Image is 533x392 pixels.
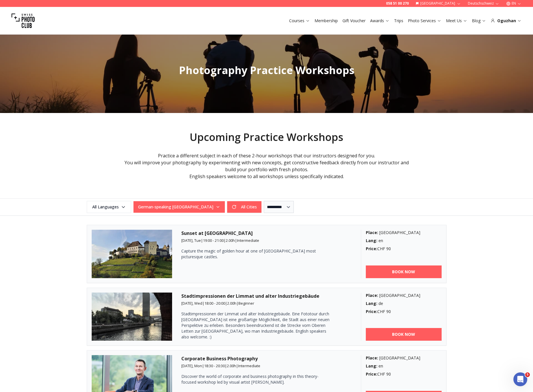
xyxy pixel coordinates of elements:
span: Beginner [238,301,254,306]
h2: Upcoming Practice Workshops [124,131,410,143]
iframe: Intercom live chat [513,372,527,386]
div: [GEOGRAPHIC_DATA] [366,230,442,235]
img: Stadtimpressionen der Limmat und alter Industriegebäude [92,293,172,341]
div: CHF [366,309,442,314]
a: BOOK NOW [366,328,442,341]
a: Membership [314,18,338,24]
b: BOOK NOW [392,331,415,337]
button: All Cities [227,201,261,213]
span: 2.00 h [227,363,236,368]
a: Trips [394,18,403,24]
b: Place : [366,230,378,235]
div: de [366,301,442,306]
span: [DATE], Tue [181,238,201,243]
span: 2.00 h [226,238,235,243]
b: Price : [366,309,377,314]
a: Meet Us [446,18,467,24]
b: Lang : [366,363,377,369]
div: CHF [366,246,442,252]
div: [GEOGRAPHIC_DATA] [366,293,442,298]
span: 90 [386,371,391,377]
img: Swiss photo club [12,9,35,32]
span: [DATE], Mon [181,363,202,368]
h3: Sunset at [GEOGRAPHIC_DATA] [181,230,352,237]
button: Photo Services [406,17,444,25]
button: Awards [368,17,392,25]
a: Courses [289,18,310,24]
a: 058 51 00 270 [386,1,409,6]
a: Blog [472,18,486,24]
span: 18:30 - 20:30 [204,363,225,368]
button: German-speaking [GEOGRAPHIC_DATA] [133,201,225,213]
a: Gift Voucher [342,18,366,24]
b: BOOK NOW [392,269,415,275]
button: Courses [287,17,312,25]
span: 18:00 - 20:00 [204,301,225,306]
small: | | | [181,363,260,368]
button: Membership [312,17,340,25]
button: Blog [470,17,488,25]
small: | | | [181,238,259,243]
a: Photo Services [408,18,441,24]
span: 90 [386,309,391,314]
p: Discover the world of corporate and business photography in this theory-focused workshop led by v... [181,374,331,385]
button: Gift Voucher [340,17,368,25]
span: 2.00 h [227,301,236,306]
p: Capture the magic of golden hour at one of [GEOGRAPHIC_DATA] most picturesque castles. [181,248,331,260]
b: Place : [366,293,378,298]
b: Place : [366,355,378,361]
span: Photography Practice Workshops [179,63,354,77]
a: BOOK NOW [366,265,442,278]
p: Stadtimpressionen der Limmat und alter Industriegebäude. Eine Fototour durch [GEOGRAPHIC_DATA] is... [181,311,331,340]
button: All Languages [87,201,131,213]
span: 19:00 - 21:00 [203,238,224,243]
h3: Corporate Business Photography [181,355,352,362]
div: [GEOGRAPHIC_DATA] [366,355,442,361]
div: CHF [366,371,442,377]
div: Oguzhan [491,18,521,24]
b: Price : [366,246,377,251]
button: Meet Us [444,17,470,25]
a: Awards [370,18,389,24]
div: Practice a different subject in each of these 2-hour workshops that our instructors designed for ... [124,152,410,180]
img: Sunset at Lenzburg Castle [92,230,172,278]
b: Lang : [366,301,377,306]
span: All Languages [88,202,130,212]
span: 90 [386,246,391,251]
span: 5 [525,372,530,377]
h3: Stadtimpressionen der Limmat und alter Industriegebäude [181,293,352,299]
span: Intermediate [237,238,259,243]
span: Intermediate [238,363,260,368]
small: | | | [181,301,254,306]
b: Price : [366,371,377,377]
div: en [366,238,442,244]
b: Lang : [366,238,377,243]
span: [DATE], Wed [181,301,202,306]
div: en [366,363,442,369]
button: Trips [392,17,406,25]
